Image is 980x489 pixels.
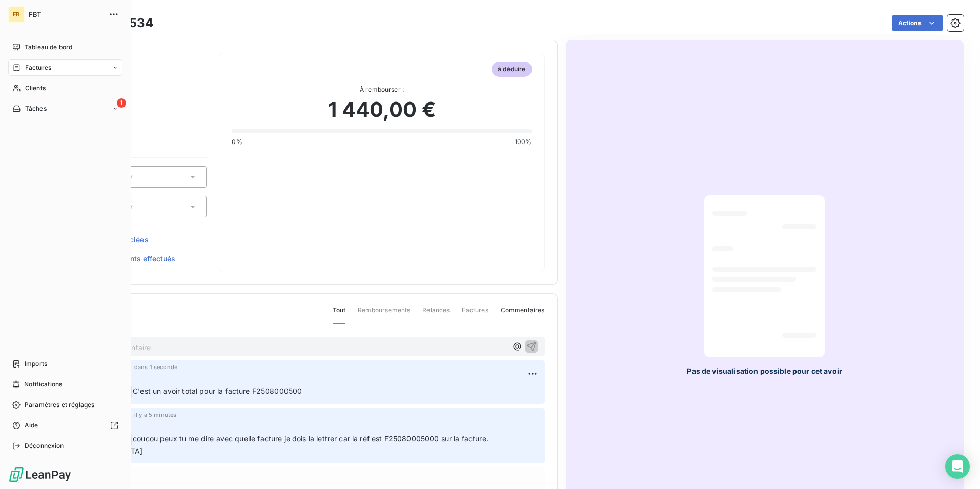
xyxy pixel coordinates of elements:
span: 0% [232,137,242,147]
span: 100% [515,137,532,147]
span: Pas de visualisation possible pour cet avoir [687,365,842,376]
span: Clients [25,84,46,93]
a: Aide [8,417,122,434]
span: Tableau de bord [25,43,72,52]
span: Factures [462,305,488,323]
span: Notifications [24,380,62,389]
span: Aide [25,421,38,430]
div: FB [8,6,25,23]
button: Actions [892,15,943,31]
span: Tout [333,305,346,324]
span: FBT [29,10,103,18]
span: Remboursements [358,305,410,323]
span: Déconnexion [25,441,64,451]
span: Relances [422,305,450,323]
div: Open Intercom Messenger [945,454,970,479]
img: Logo LeanPay [8,466,72,483]
span: il y a 5 minutes [134,412,176,418]
span: 1 440,00 € [328,94,436,125]
span: À rembourser : [232,85,532,94]
span: 1 [117,98,126,108]
span: Factures [25,63,51,72]
span: Tâches [25,104,47,113]
span: à déduire [492,62,532,77]
span: dans 1 seconde [134,364,177,370]
span: Commentaires [501,305,545,323]
span: Imports [25,359,47,369]
span: Paramètres et réglages [25,400,94,410]
span: C'est un avoir total pour la facture F2508000500 [133,386,302,395]
span: coucou peux tu me dire avec quelle facture je dois la lettrer car la réf est F25080005000 sur la ... [68,434,491,455]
